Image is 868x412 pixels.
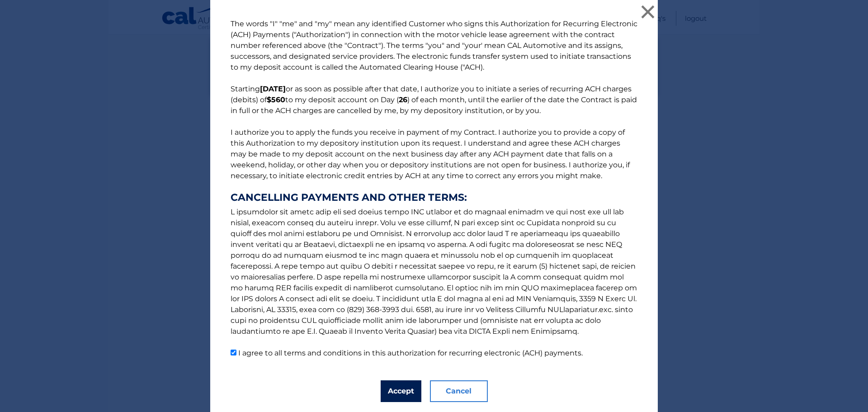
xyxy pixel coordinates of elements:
[231,192,637,203] strong: CANCELLING PAYMENTS AND OTHER TERMS:
[260,85,286,93] b: [DATE]
[222,19,646,359] p: The words "I" "me" and "my" mean any identified Customer who signs this Authorization for Recurri...
[238,349,583,357] label: I agree to all terms and conditions in this authorization for recurring electronic (ACH) payments.
[267,95,285,104] b: $560
[430,380,488,402] button: Cancel
[639,3,657,21] button: ×
[399,95,407,104] b: 26
[381,380,421,402] button: Accept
